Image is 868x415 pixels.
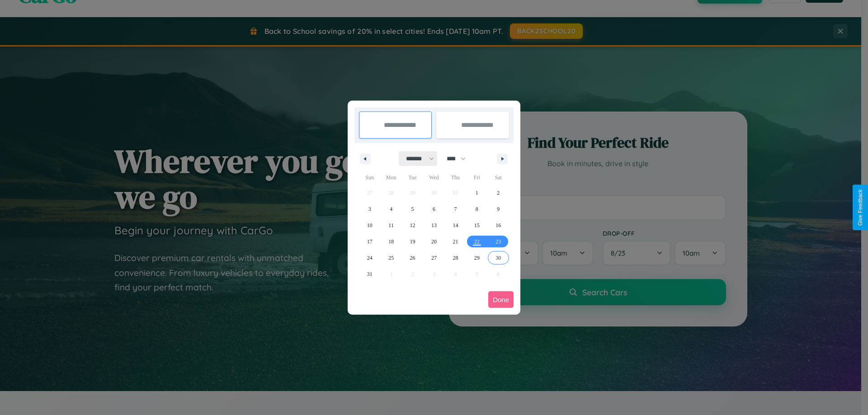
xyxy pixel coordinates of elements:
[402,170,423,185] span: Tue
[402,201,423,217] button: 5
[476,201,478,217] span: 8
[445,170,466,185] span: Thu
[453,250,458,266] span: 28
[497,201,500,217] span: 9
[445,201,466,217] button: 7
[359,201,380,217] button: 3
[388,217,394,233] span: 11
[474,233,480,250] span: 22
[380,170,401,185] span: Mon
[367,250,373,266] span: 24
[453,217,458,233] span: 14
[388,233,394,250] span: 18
[431,250,437,266] span: 27
[445,217,466,233] button: 14
[466,185,487,201] button: 1
[495,217,501,233] span: 16
[402,233,423,250] button: 19
[474,217,480,233] span: 15
[367,266,373,282] span: 31
[390,201,392,217] span: 4
[488,185,509,201] button: 2
[466,233,487,250] button: 22
[359,266,380,282] button: 31
[474,250,480,266] span: 29
[466,170,487,185] span: Fri
[466,201,487,217] button: 8
[423,201,444,217] button: 6
[367,217,373,233] span: 10
[410,217,415,233] span: 12
[431,233,437,250] span: 20
[453,233,458,250] span: 21
[410,233,415,250] span: 19
[367,233,373,250] span: 17
[423,233,444,250] button: 20
[368,201,371,217] span: 3
[359,170,380,185] span: Sun
[431,217,437,233] span: 13
[359,217,380,233] button: 10
[359,233,380,250] button: 17
[359,250,380,266] button: 24
[497,185,500,201] span: 2
[488,217,509,233] button: 16
[488,233,509,250] button: 23
[857,189,863,226] div: Give Feedback
[410,250,415,266] span: 26
[466,217,487,233] button: 15
[433,201,435,217] span: 6
[488,201,509,217] button: 9
[488,250,509,266] button: 30
[445,250,466,266] button: 28
[423,250,444,266] button: 27
[488,291,514,308] button: Done
[454,201,457,217] span: 7
[402,217,423,233] button: 12
[402,250,423,266] button: 26
[476,185,478,201] span: 1
[495,250,501,266] span: 30
[380,201,401,217] button: 4
[380,233,401,250] button: 18
[445,233,466,250] button: 21
[423,217,444,233] button: 13
[380,217,401,233] button: 11
[488,170,509,185] span: Sat
[423,170,444,185] span: Wed
[388,250,394,266] span: 25
[466,250,487,266] button: 29
[411,201,414,217] span: 5
[495,233,501,250] span: 23
[380,250,401,266] button: 25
